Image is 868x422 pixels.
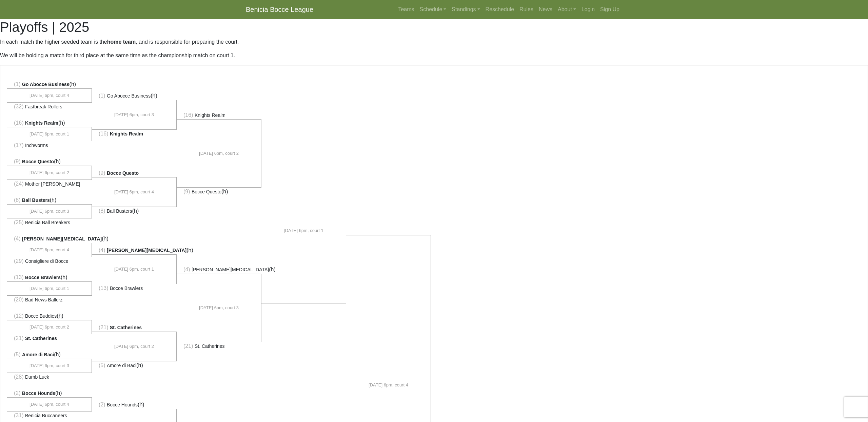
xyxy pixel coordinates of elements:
a: Login [579,3,597,16]
li: (h) [7,351,92,359]
li: (h) [7,119,92,127]
li: (h) [177,266,261,274]
span: Bad News Ballerz [25,297,63,302]
li: (h) [7,80,92,89]
span: [DATE] 6pm, court 4 [29,92,69,99]
span: (21) [99,324,108,330]
span: [DATE] 6pm, court 4 [369,382,408,388]
span: (13) [99,285,108,291]
a: Reschedule [483,3,517,16]
li: (h) [177,187,261,196]
span: (25) [14,219,23,225]
span: (21) [183,343,193,349]
span: [DATE] 6pm, court 3 [29,208,69,215]
span: [DATE] 6pm, court 4 [29,247,69,253]
span: Knights Realm [195,112,225,118]
a: Standings [449,3,482,16]
span: Ball Busters [107,208,132,214]
span: (5) [99,362,105,368]
span: [DATE] 6pm, court 4 [29,401,69,408]
span: St. Catherines [110,325,142,330]
span: (4) [183,267,190,272]
a: Schedule [417,3,449,16]
a: About [555,3,579,16]
span: Consigliere di Bocce [25,258,68,264]
span: Knights Realm [25,120,58,126]
span: (9) [99,170,105,176]
span: Benicia Ball Breakers [25,220,70,225]
span: Bocce Brawlers [110,286,143,291]
span: (21) [14,335,23,341]
a: Teams [395,3,417,16]
span: Fastbreak Rollers [25,104,62,109]
span: (28) [14,374,23,380]
span: (16) [14,120,23,126]
li: (h) [7,273,92,282]
span: [PERSON_NAME][MEDICAL_DATA] [107,248,186,253]
span: [DATE] 6pm, court 1 [284,227,323,234]
span: Amore di Baci [107,363,136,368]
li: (h) [7,157,92,166]
a: News [536,3,555,16]
span: Mother [PERSON_NAME] [25,181,80,187]
span: Bocce Questo [192,189,221,194]
a: Sign Up [597,3,622,16]
span: (16) [183,112,193,118]
li: (h) [7,312,92,320]
span: Bocce Questo [22,159,54,164]
span: (31) [14,413,23,418]
span: [DATE] 6pm, court 1 [29,285,69,292]
span: (12) [14,313,23,319]
span: Inchworms [25,143,48,148]
span: Bocce Hounds [22,391,55,396]
span: [DATE] 6pm, court 3 [114,111,154,118]
li: (h) [92,92,177,100]
span: St. Catherines [195,343,225,349]
span: Go Abocce Business [107,93,151,99]
li: (h) [92,401,177,409]
span: [DATE] 6pm, court 2 [199,150,239,157]
span: (9) [183,189,190,194]
li: (h) [92,361,177,370]
span: Ball Busters [22,197,50,203]
span: (13) [14,274,23,280]
span: (24) [14,181,23,187]
span: (2) [14,390,21,396]
span: (9) [14,159,21,164]
span: [DATE] 6pm, court 1 [29,131,69,138]
span: Bocce Questo [107,170,139,176]
span: Bocce Buddies [25,313,57,319]
span: (8) [99,208,105,214]
li: (h) [7,389,92,398]
span: (4) [99,247,105,253]
span: (17) [14,142,23,148]
span: [PERSON_NAME][MEDICAL_DATA] [22,236,102,241]
li: (h) [7,235,92,243]
span: [DATE] 6pm, court 1 [114,266,154,273]
span: Bocce Brawlers [25,275,61,280]
span: (1) [14,81,21,87]
a: Benicia Bocce League [246,3,313,16]
span: (20) [14,297,23,302]
span: Go Abocce Business [22,82,70,87]
li: (h) [92,246,177,255]
span: (16) [99,131,108,136]
span: [DATE] 6pm, court 3 [199,304,239,311]
span: Bocce Hounds [107,402,138,407]
li: (h) [7,196,92,205]
span: (4) [14,236,21,241]
span: [DATE] 6pm, court 3 [29,362,69,369]
span: [DATE] 6pm, court 2 [29,324,69,331]
li: (h) [92,207,177,215]
span: St. Catherines [25,336,57,341]
span: (8) [14,197,21,203]
span: (2) [99,402,105,407]
span: [DATE] 6pm, court 2 [114,343,154,350]
span: (29) [14,258,23,264]
strong: home team [107,39,136,45]
span: Benicia Buccaneers [25,413,67,418]
span: Knights Realm [110,131,143,136]
span: Dumb Luck [25,374,49,380]
span: [DATE] 6pm, court 2 [29,169,69,176]
a: Rules [517,3,536,16]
